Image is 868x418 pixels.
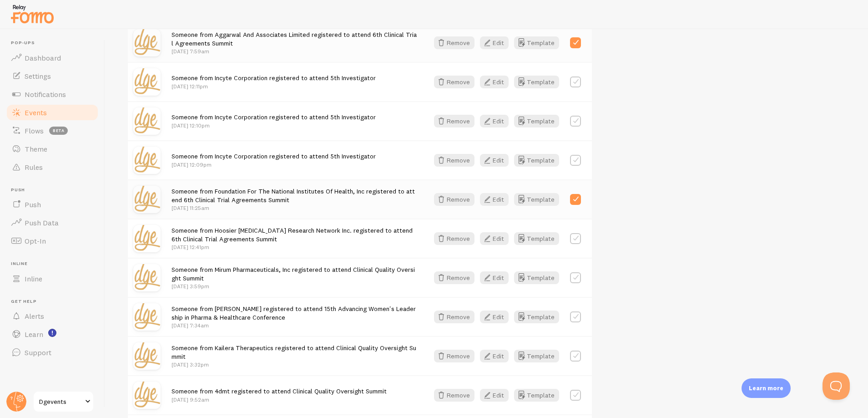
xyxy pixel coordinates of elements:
span: Inline [25,274,42,283]
button: Template [514,271,559,284]
img: JkyjcrrOQqmAZIVugo3x [133,264,161,291]
button: Edit [480,389,509,402]
a: Edit [480,154,514,167]
span: Dashboard [25,53,61,62]
p: [DATE] 7:34am [172,321,418,329]
a: Edit [480,232,514,245]
span: Someone from Foundation For The National Institutes Of Health, Inc registered to attend 6th Clini... [172,187,415,204]
button: Template [514,232,559,245]
a: Dashboard [5,49,99,67]
img: JkyjcrrOQqmAZIVugo3x [133,382,161,409]
a: Dgevents [33,391,94,413]
button: Edit [480,232,509,245]
span: Flows [25,126,44,135]
button: Template [514,350,559,362]
span: Theme [25,144,47,153]
button: Template [514,311,559,323]
span: Someone from Incyte Corporation registered to attend 5th Investigator [172,113,376,121]
img: JkyjcrrOQqmAZIVugo3x [133,68,161,96]
button: Edit [480,193,509,206]
a: Rules [5,158,99,176]
img: JkyjcrrOQqmAZIVugo3x [133,186,161,213]
span: Settings [25,71,51,81]
button: Template [514,193,559,206]
a: Events [5,103,99,122]
a: Inline [5,270,99,288]
img: JkyjcrrOQqmAZIVugo3x [133,342,161,370]
img: JkyjcrrOQqmAZIVugo3x [133,107,161,135]
a: Alerts [5,307,99,325]
span: Someone from Incyte Corporation registered to attend 5th Investigator [172,74,376,82]
span: Learn [25,330,43,339]
iframe: Help Scout Beacon - Open [823,372,850,400]
p: [DATE] 11:25am [172,204,418,212]
span: Events [25,108,47,117]
p: [DATE] 12:10pm [172,122,376,129]
p: [DATE] 12:41pm [172,243,418,251]
span: Someone from Hoosier [MEDICAL_DATA] Research Network Inc. registered to attend 6th Clinical Trial... [172,226,413,243]
a: Notifications [5,85,99,103]
button: Edit [480,76,509,88]
span: Notifications [25,90,66,99]
span: Push Data [25,218,59,227]
span: beta [49,127,68,135]
button: Remove [434,36,474,49]
button: Template [514,154,559,167]
a: Learn [5,325,99,343]
button: Template [514,36,559,49]
span: Someone from [PERSON_NAME] registered to attend 15th Advancing Women's Leadership in Pharma & Hea... [172,305,416,321]
a: Edit [480,193,514,206]
a: Edit [480,36,514,49]
a: Push Data [5,214,99,232]
a: Settings [5,67,99,85]
button: Remove [434,115,474,127]
button: Remove [434,311,474,323]
div: Learn more [742,378,791,398]
img: JkyjcrrOQqmAZIVugo3x [133,29,161,56]
span: Someone from Incyte Corporation registered to attend 5th Investigator [172,152,376,160]
span: Get Help [11,299,99,305]
span: Someone from 4dmt registered to attend Clinical Quality Oversight Summit [172,387,387,395]
button: Edit [480,36,509,49]
p: [DATE] 3:59pm [172,282,418,290]
button: Remove [434,154,474,167]
a: Edit [480,115,514,127]
button: Edit [480,154,509,167]
img: JkyjcrrOQqmAZIVugo3x [133,225,161,252]
img: JkyjcrrOQqmAZIVugo3x [133,147,161,174]
span: Pop-ups [11,40,99,46]
p: [DATE] 12:09pm [172,161,376,168]
span: Someone from Mirum Pharmaceuticals, Inc registered to attend Clinical Quality Oversight Summit [172,265,415,282]
span: Someone from Aggarwal And Associates Limited registered to attend 6th Clinical Trial Agreements S... [172,31,417,47]
span: Push [25,200,41,209]
button: Remove [434,389,474,402]
p: [DATE] 9:52am [172,396,387,403]
a: Theme [5,140,99,158]
a: Edit [480,389,514,402]
p: [DATE] 12:11pm [172,82,376,90]
button: Edit [480,115,509,127]
span: Inline [11,261,99,267]
button: Remove [434,232,474,245]
button: Remove [434,271,474,284]
button: Remove [434,193,474,206]
button: Template [514,389,559,402]
button: Edit [480,350,509,362]
a: Edit [480,76,514,88]
p: [DATE] 7:59am [172,47,418,55]
a: Edit [480,311,514,323]
img: fomo-relay-logo-orange.svg [10,2,55,25]
button: Template [514,76,559,88]
button: Template [514,115,559,127]
span: Dgevents [39,396,82,407]
img: JkyjcrrOQqmAZIVugo3x [133,303,161,331]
